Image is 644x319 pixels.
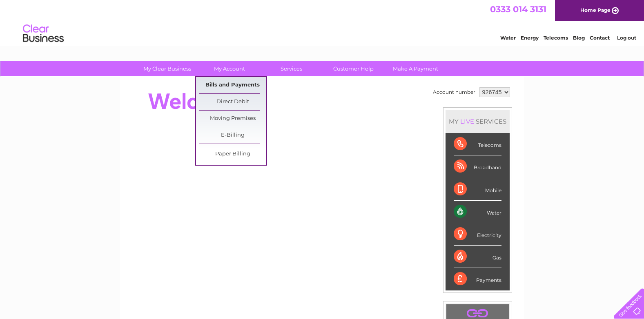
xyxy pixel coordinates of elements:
[490,4,546,14] a: 0333 014 3131
[454,201,501,223] div: Water
[431,85,477,99] td: Account number
[573,35,585,41] a: Blog
[500,35,516,41] a: Water
[454,246,501,268] div: Gas
[199,127,266,144] a: E-Billing
[454,223,501,246] div: Electricity
[382,61,449,76] a: Make A Payment
[446,110,510,133] div: MY SERVICES
[320,61,387,76] a: Customer Help
[544,35,568,41] a: Telecoms
[196,61,263,76] a: My Account
[454,133,501,155] div: Telecoms
[199,77,266,93] a: Bills and Payments
[454,268,501,290] div: Payments
[258,61,325,76] a: Services
[590,35,610,41] a: Contact
[134,61,201,76] a: My Clear Business
[617,35,636,41] a: Log out
[22,21,64,46] img: logo.png
[454,178,501,201] div: Mobile
[129,4,515,40] div: Clear Business is a trading name of Verastar Limited (registered in [GEOGRAPHIC_DATA] No. 3667643...
[454,155,501,178] div: Broadband
[199,94,266,110] a: Direct Debit
[459,117,476,125] div: LIVE
[199,146,266,162] a: Paper Billing
[199,111,266,127] a: Moving Premises
[521,35,539,41] a: Energy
